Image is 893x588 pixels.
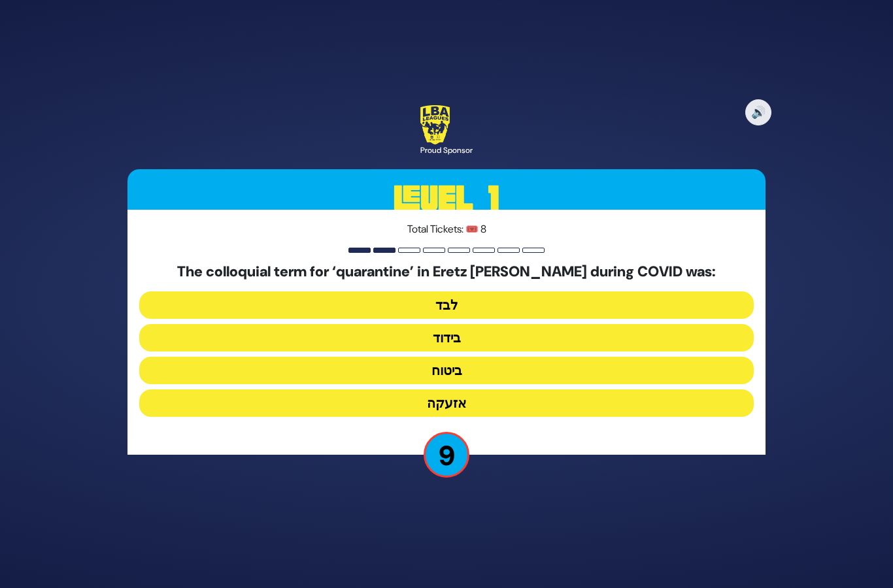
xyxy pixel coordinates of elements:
p: 9 [424,432,469,478]
h3: Level 1 [127,169,766,228]
div: Proud Sponsor [420,144,473,156]
img: LBA [420,105,450,144]
h5: The colloquial term for ‘quarantine’ in Eretz [PERSON_NAME] during COVID was: [139,263,754,280]
button: אזעקה [139,389,754,417]
p: Total Tickets: 🎟️ 8 [139,221,754,237]
button: 🔊 [745,99,771,125]
button: ביטוח [139,357,754,384]
button: בידוד [139,324,754,351]
button: לבד [139,291,754,319]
